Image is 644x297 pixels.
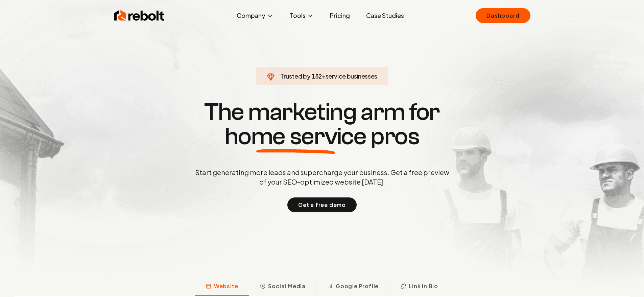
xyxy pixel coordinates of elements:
[287,197,357,212] button: Get a free demo
[476,8,530,23] a: Dashboard
[322,72,326,80] span: +
[249,278,316,296] button: Social Media
[389,278,449,296] button: Link in Bio
[361,9,409,22] a: Case Studies
[195,278,249,296] button: Website
[214,282,238,290] span: Website
[194,168,451,187] p: Start generating more leads and supercharge your business. Get a free preview of your SEO-optimiz...
[284,9,319,22] button: Tools
[114,9,165,22] img: Rebolt Logo
[280,72,310,80] span: Trusted by
[409,282,438,290] span: Link in Bio
[326,72,378,80] span: service businesses
[160,100,484,149] h1: The marketing arm for pros
[231,9,279,22] button: Company
[268,282,306,290] span: Social Media
[325,9,355,22] a: Pricing
[311,71,322,81] span: 152
[336,282,379,290] span: Google Profile
[225,124,366,149] span: home service
[316,278,389,296] button: Google Profile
